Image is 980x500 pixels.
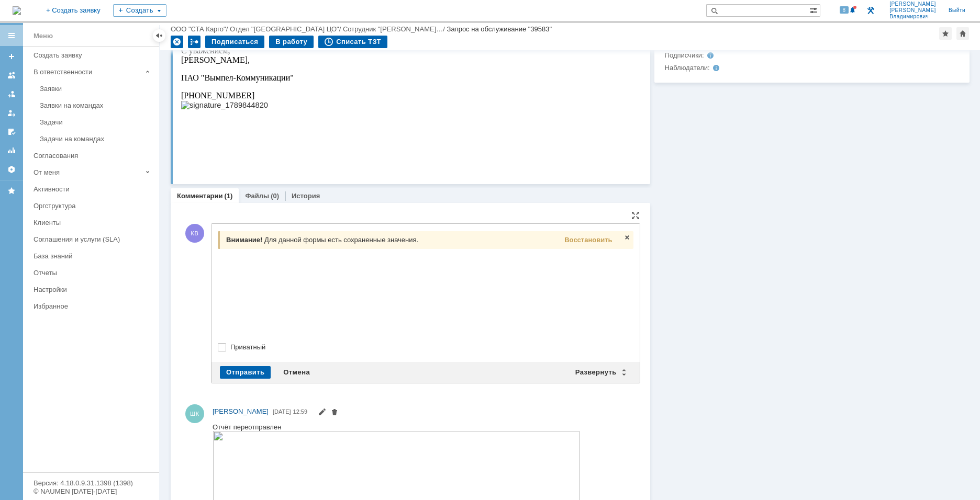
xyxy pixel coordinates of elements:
[3,142,20,159] a: Отчеты
[34,185,153,193] div: Активности
[171,25,230,33] div: /
[956,27,969,40] div: Сделать домашней страницей
[939,27,952,40] div: Добавить в избранное
[889,1,936,7] span: [PERSON_NAME]
[40,85,153,93] div: Заявки
[230,25,339,33] a: Отдел "[GEOGRAPHIC_DATA] ЦО"
[29,198,157,214] a: Оргструктура
[34,235,153,243] div: Соглашения и услуги (SLA)
[13,6,21,15] a: Перейти на домашнюю страницу
[889,7,936,14] span: [PERSON_NAME]
[226,236,262,244] span: Внимание!
[3,86,20,103] a: Заявки в моей ответственности
[3,161,20,178] a: Настройки
[34,202,153,210] div: Оргструктура
[318,410,326,417] span: Редактировать
[153,29,165,42] div: Скрыть меню
[631,211,640,220] div: На всю страницу
[34,286,153,293] div: Настройки
[34,168,141,176] div: От меня
[29,281,157,298] a: Настройки
[623,233,631,242] span: Закрыть
[34,480,149,486] div: Версия: 4.18.0.9.31.1398 (1398)
[889,14,936,20] span: Владимирович
[665,64,770,72] div: Наблюдатели:
[34,219,153,226] div: Клиенты
[36,97,157,113] a: Заявки на командах
[330,410,339,417] span: Удалить
[230,25,343,33] div: /
[34,269,153,277] div: Отчеты
[113,4,166,17] div: Создать
[245,192,269,200] a: Файлы
[34,302,141,310] div: Избранное
[343,25,443,33] a: Сотрудник "[PERSON_NAME]…
[29,231,157,247] a: Соглашения и услуги (SLA)
[29,265,157,281] a: Отчеты
[213,406,269,417] a: [PERSON_NAME]
[40,118,153,126] div: Задачи
[34,252,153,260] div: База знаний
[185,224,204,243] span: КВ
[343,25,447,33] div: /
[840,6,849,14] span: 8
[188,36,201,48] div: Работа с массовостью
[230,343,631,351] label: Приватный
[29,214,157,231] a: Клиенты
[36,114,157,130] a: Задачи
[271,192,279,200] div: (0)
[3,67,20,84] a: Заявки на командах
[292,192,320,200] a: История
[36,131,157,147] a: Задачи на командах
[40,135,153,143] div: Задачи на командах
[29,181,157,197] a: Активности
[293,408,308,415] span: 12:59
[13,6,21,15] img: logo
[213,407,269,415] span: [PERSON_NAME]
[447,25,552,33] div: Запрос на обслуживание "39583"
[34,30,53,42] div: Меню
[264,236,418,244] span: Для данной формы есть сохраненные значения.
[34,51,153,59] div: Создать заявку
[3,105,20,121] a: Мои заявки
[177,192,223,200] a: Комментарии
[171,25,226,33] a: ООО "СТА Карго"
[564,236,612,244] span: Восстановить
[36,81,157,97] a: Заявки
[864,4,877,17] a: Перейти в интерфейс администратора
[29,248,157,264] a: База знаний
[3,48,20,65] a: Создать заявку
[34,488,149,495] div: © NAUMEN [DATE]-[DATE]
[34,152,153,160] div: Согласования
[34,68,141,76] div: В ответственности
[665,51,770,60] div: Подписчики:
[3,123,20,140] a: Мои согласования
[40,101,153,109] div: Заявки на командах
[809,5,820,15] span: Расширенный поиск
[225,192,233,200] div: (1)
[273,408,291,415] span: [DATE]
[171,36,183,48] div: Удалить
[29,147,157,164] a: Согласования
[29,47,157,63] a: Создать заявку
